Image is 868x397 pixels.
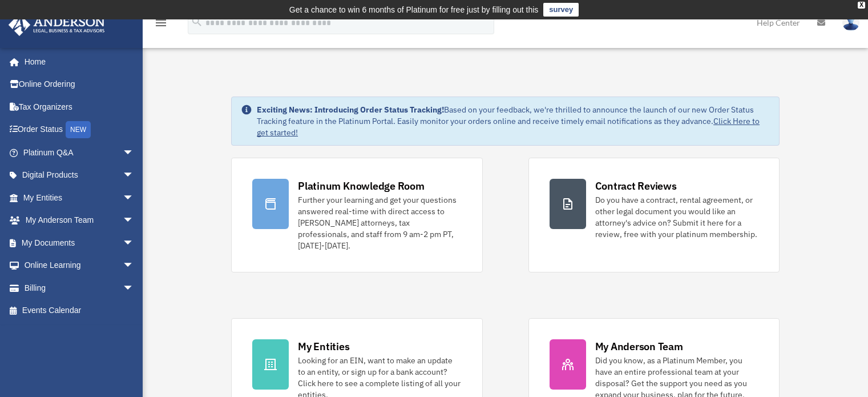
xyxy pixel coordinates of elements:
a: My Documentsarrow_drop_down [8,231,151,254]
span: arrow_drop_down [123,164,146,187]
div: close [858,2,865,9]
i: search [191,15,203,28]
a: Digital Productsarrow_drop_down [8,164,151,187]
a: Order StatusNEW [8,118,151,142]
div: Further your learning and get your questions answered real-time with direct access to [PERSON_NAM... [298,194,461,251]
a: menu [154,20,168,30]
a: Online Learningarrow_drop_down [8,254,151,277]
a: Tax Organizers [8,95,151,118]
div: Platinum Knowledge Room [298,179,425,193]
div: Contract Reviews [595,179,677,193]
i: menu [154,16,168,30]
img: Anderson Advisors Platinum Portal [5,14,108,36]
a: Contract Reviews Do you have a contract, rental agreement, or other legal document you would like... [528,158,780,272]
div: My Entities [298,339,349,354]
span: arrow_drop_down [123,209,146,232]
strong: Exciting News: Introducing Order Status Tracking! [257,105,444,115]
a: Online Ordering [8,73,151,96]
div: NEW [66,121,91,138]
a: survey [543,3,579,17]
a: Events Calendar [8,299,151,322]
span: arrow_drop_down [123,254,146,278]
span: arrow_drop_down [123,231,146,255]
span: arrow_drop_down [123,186,146,210]
span: arrow_drop_down [123,141,146,165]
a: My Anderson Teamarrow_drop_down [8,209,151,232]
div: Do you have a contract, rental agreement, or other legal document you would like an attorney's ad... [595,194,758,240]
a: Click Here to get started! [257,116,760,138]
div: Based on your feedback, we're thrilled to announce the launch of our new Order Status Tracking fe... [257,104,770,138]
div: My Anderson Team [595,339,683,354]
div: Get a chance to win 6 months of Platinum for free just by filling out this [289,3,539,17]
a: Billingarrow_drop_down [8,276,151,299]
a: Platinum Q&Aarrow_drop_down [8,141,151,164]
a: Home [8,50,146,73]
a: Platinum Knowledge Room Further your learning and get your questions answered real-time with dire... [231,158,482,272]
a: My Entitiesarrow_drop_down [8,186,151,209]
img: User Pic [842,14,859,31]
span: arrow_drop_down [123,276,146,300]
